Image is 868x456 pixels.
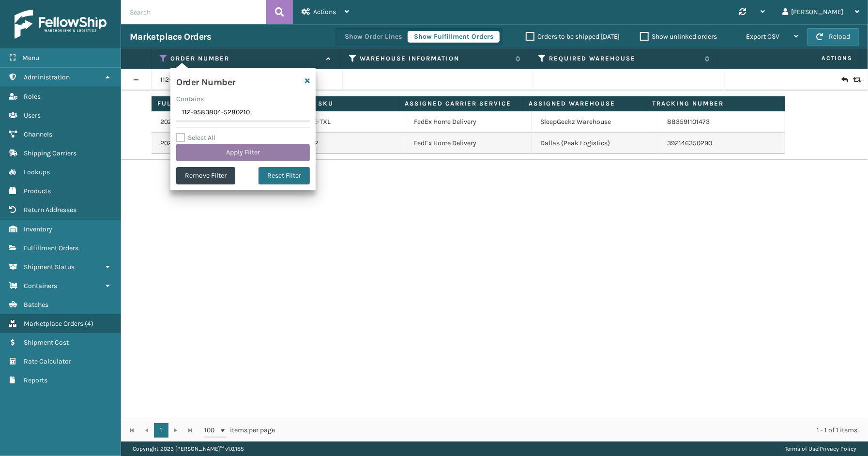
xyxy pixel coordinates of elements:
[653,99,764,108] label: Tracking Number
[24,130,52,138] span: Channels
[278,133,405,154] td: SS14TXL-2
[15,10,107,39] img: logo
[278,111,405,133] td: GEN-AB-E-TXL
[157,99,269,108] label: Fulfillment Order ID
[176,167,235,184] button: Remove Filter
[549,54,700,63] label: Required Warehouse
[532,111,658,133] td: SleepGeekz Warehouse
[24,376,47,384] span: Reports
[160,117,187,127] a: 2020936
[313,8,336,16] span: Actions
[24,357,71,365] span: Rate Calculator
[176,94,204,104] label: Contains
[529,99,640,108] label: Assigned Warehouse
[24,244,78,252] span: Fulfillment Orders
[204,423,275,438] span: items per page
[24,263,75,271] span: Shipment Status
[785,441,856,456] div: |
[24,73,70,81] span: Administration
[160,75,227,85] a: 112-4289056-1405847
[24,225,52,233] span: Inventory
[667,118,710,126] a: 883591101473
[24,111,41,120] span: Users
[360,54,511,63] label: Warehouse Information
[667,139,712,147] a: 392146350290
[24,319,83,328] span: Marketplace Orders
[85,319,93,328] span: ( 4 )
[807,28,859,46] button: Reload
[853,76,859,83] i: Replace
[176,144,310,161] button: Apply Filter
[24,168,50,176] span: Lookups
[24,92,41,101] span: Roles
[259,167,310,184] button: Reset Filter
[154,423,168,438] a: 1
[338,31,408,43] button: Show Order Lines
[405,133,532,154] td: FedEx Home Delivery
[746,32,779,41] span: Export CSV
[24,206,76,214] span: Return Addresses
[176,134,215,142] label: Select All
[170,54,321,63] label: Order Number
[24,149,76,157] span: Shipping Carriers
[408,31,500,43] button: Show Fulfillment Orders
[24,187,51,195] span: Products
[24,301,48,309] span: Batches
[640,32,717,41] label: Show unlinked orders
[722,50,858,66] span: Actions
[24,282,57,290] span: Containers
[405,111,532,133] td: FedEx Home Delivery
[532,133,658,154] td: Dallas (Peak Logistics)
[405,99,517,108] label: Assigned Carrier Service
[785,445,818,452] a: Terms of Use
[160,138,187,148] a: 2020937
[281,99,393,108] label: Product SKU
[289,426,857,435] div: 1 - 1 of 1 items
[176,74,235,88] h4: Order Number
[22,54,39,62] span: Menu
[820,445,856,452] a: Privacy Policy
[204,426,219,435] span: 100
[24,338,69,347] span: Shipment Cost
[841,75,847,85] i: Create Return Label
[526,32,620,41] label: Orders to be shipped [DATE]
[133,441,244,456] p: Copyright 2023 [PERSON_NAME]™ v 1.0.185
[176,104,310,122] input: Type the text you wish to filter on
[130,31,211,43] h3: Marketplace Orders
